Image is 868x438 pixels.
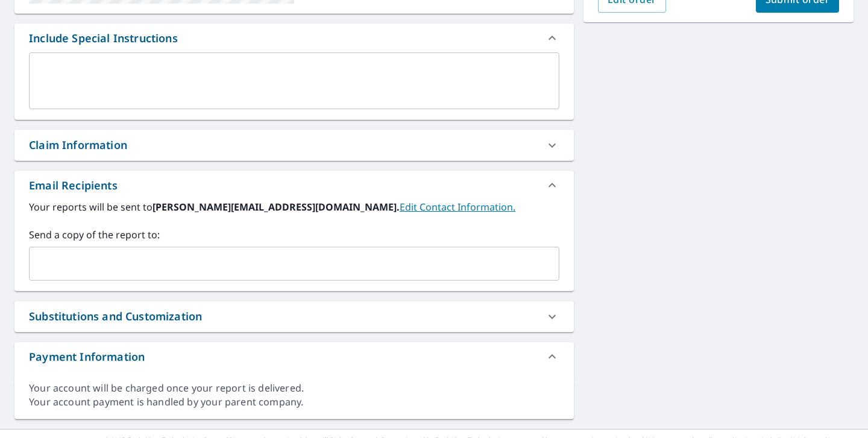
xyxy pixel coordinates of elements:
b: [PERSON_NAME][EMAIL_ADDRESS][DOMAIN_NAME]. [153,200,400,214]
div: Include Special Instructions [29,30,178,46]
label: Send a copy of the report to: [29,227,559,242]
div: Payment Information [29,349,145,365]
div: Include Special Instructions [14,24,574,52]
div: Your account will be charged once your report is delivered. [29,381,559,395]
a: EditContactInfo [400,200,515,214]
div: Email Recipients [14,171,574,200]
div: Claim Information [29,137,127,153]
div: Claim Information [14,130,574,160]
div: Substitutions and Customization [14,301,574,332]
div: Email Recipients [29,177,118,194]
label: Your reports will be sent to [29,200,559,214]
div: Payment Information [14,342,574,371]
div: Substitutions and Customization [29,308,202,325]
div: Your account payment is handled by your parent company. [29,395,559,409]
